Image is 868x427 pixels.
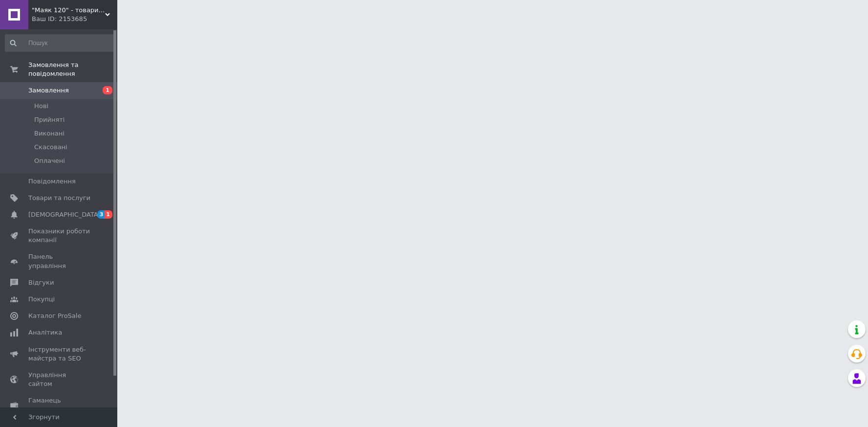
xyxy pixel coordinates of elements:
[5,34,115,52] input: Пошук
[34,143,67,152] span: Скасовані
[105,210,112,219] span: 1
[28,210,101,219] span: [DEMOGRAPHIC_DATA]
[28,278,54,287] span: Відгуки
[28,345,90,363] span: Інструменти веб-майстра та SEO
[28,61,117,78] span: Замовлення та повідомлення
[34,115,65,124] span: Прийняті
[28,295,55,304] span: Покупці
[28,312,81,320] span: Каталог ProSale
[32,15,117,23] div: Ваш ID: 2153685
[28,194,90,202] span: Товари та послуги
[103,86,112,94] span: 1
[28,328,62,337] span: Аналітика
[28,396,90,414] span: Гаманець компанії
[28,371,90,388] span: Управління сайтом
[97,210,105,219] span: 3
[34,102,48,111] span: Нові
[34,129,65,138] span: Виконані
[28,86,69,95] span: Замовлення
[34,157,65,165] span: Оплачені
[28,227,90,245] span: Показники роботи компанії
[28,177,76,186] span: Повідомлення
[32,6,105,15] span: "Маяк 120" - товари для дому
[28,252,90,270] span: Панель управління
